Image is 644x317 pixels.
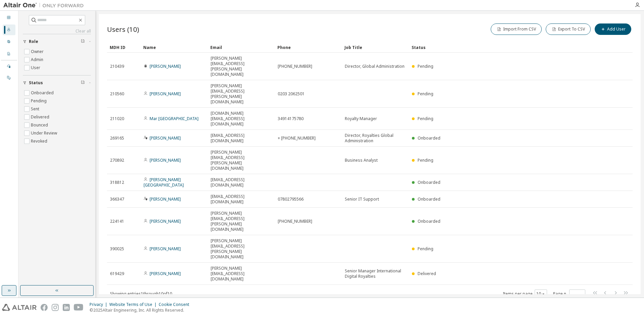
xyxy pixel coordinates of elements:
[150,271,181,276] a: [PERSON_NAME]
[345,133,406,144] span: Director, Royalties Global Administration
[211,177,272,188] span: [EMAIL_ADDRESS][DOMAIN_NAME]
[41,304,48,311] img: facebook.svg
[278,219,312,224] span: [PHONE_NUMBER]
[110,136,124,141] span: 269165
[31,56,45,64] label: Admin
[31,129,58,137] label: Under Review
[23,29,91,34] a: Clear all
[344,42,406,53] div: Job Title
[418,246,433,252] span: Pending
[277,42,339,53] div: Phone
[418,91,433,97] span: Pending
[345,64,405,69] span: Director, Global Administration
[31,48,45,56] label: Owner
[503,289,547,298] span: Items per page
[110,291,172,297] span: Showing entries 1 through 10 of 10
[536,291,545,297] button: 10
[211,211,272,232] span: [PERSON_NAME][EMAIL_ADDRESS][PERSON_NAME][DOMAIN_NAME]
[110,91,124,97] span: 210560
[159,302,193,307] div: Cookie Consent
[3,12,15,23] div: Dashboard
[211,238,272,260] span: [PERSON_NAME][EMAIL_ADDRESS][PERSON_NAME][DOMAIN_NAME]
[278,91,305,97] span: 0203 2062501
[29,39,38,44] span: Role
[31,137,49,145] label: Revoked
[418,157,433,163] span: Pending
[345,158,378,163] span: Business Analyst
[31,105,41,113] label: Sent
[412,42,598,53] div: Status
[418,135,440,141] span: Onboarded
[211,266,272,282] span: [PERSON_NAME][EMAIL_ADDRESS][DOMAIN_NAME]
[345,116,377,121] span: Royalty Manager
[74,304,84,311] img: youtube.svg
[29,80,43,86] span: Status
[110,64,124,69] span: 210439
[595,23,631,35] button: Add User
[546,23,591,35] button: Export To CSV
[110,271,124,276] span: 619429
[211,194,272,205] span: [EMAIL_ADDRESS][DOMAIN_NAME]
[418,63,433,69] span: Pending
[278,64,312,69] span: [PHONE_NUMBER]
[418,179,440,185] span: Onboarded
[211,111,272,127] span: [DOMAIN_NAME][EMAIL_ADDRESS][DOMAIN_NAME]
[150,157,181,163] a: [PERSON_NAME]
[31,121,49,129] label: Bounced
[110,116,124,121] span: 211020
[491,23,542,35] button: Import From CSV
[110,219,124,224] span: 224141
[150,91,181,97] a: [PERSON_NAME]
[31,89,55,97] label: Onboarded
[110,158,124,163] span: 270892
[52,304,59,311] img: instagram.svg
[3,37,15,47] div: User Profile
[211,133,272,144] span: [EMAIL_ADDRESS][DOMAIN_NAME]
[31,97,48,105] label: Pending
[81,39,85,44] span: Clear filter
[143,42,205,53] div: Name
[418,271,436,276] span: Delivered
[109,302,159,307] div: Website Terms of Use
[110,246,124,252] span: 390025
[90,302,109,307] div: Privacy
[150,135,181,141] a: [PERSON_NAME]
[211,83,272,105] span: [PERSON_NAME][EMAIL_ADDRESS][PERSON_NAME][DOMAIN_NAME]
[63,304,70,311] img: linkedin.svg
[23,34,91,49] button: Role
[107,24,139,34] span: Users (10)
[150,63,181,69] a: [PERSON_NAME]
[90,307,193,313] p: © 2025 Altair Engineering, Inc. All Rights Reserved.
[210,42,272,53] div: Email
[81,80,85,86] span: Clear filter
[211,56,272,77] span: [PERSON_NAME][EMAIL_ADDRESS][PERSON_NAME][DOMAIN_NAME]
[110,42,138,53] div: MDH ID
[553,289,585,298] span: Page n.
[418,116,433,121] span: Pending
[418,218,440,224] span: Onboarded
[31,113,51,121] label: Delivered
[150,196,181,202] a: [PERSON_NAME]
[418,196,440,202] span: Onboarded
[278,136,316,141] span: + [PHONE_NUMBER]
[345,197,379,202] span: Senior IT Support
[3,72,15,83] div: On Prem
[150,246,181,252] a: [PERSON_NAME]
[110,197,124,202] span: 366347
[3,49,15,59] div: Company Profile
[3,61,15,72] div: Managed
[31,64,42,72] label: User
[2,304,37,311] img: altair_logo.svg
[345,268,406,279] span: Senior Manager International Digital Royalties
[211,150,272,171] span: [PERSON_NAME][EMAIL_ADDRESS][PERSON_NAME][DOMAIN_NAME]
[278,197,304,202] span: 07802795566
[3,24,15,35] div: Users
[278,116,304,121] span: 34914175780
[110,180,124,185] span: 318812
[150,116,199,121] a: Mar [GEOGRAPHIC_DATA]
[144,177,184,188] a: [PERSON_NAME][GEOGRAPHIC_DATA]
[3,2,87,9] img: Altair One
[23,75,91,90] button: Status
[150,218,181,224] a: [PERSON_NAME]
